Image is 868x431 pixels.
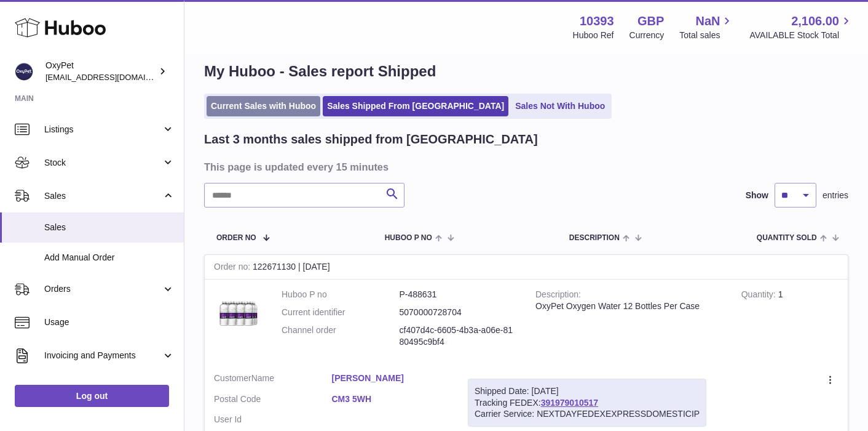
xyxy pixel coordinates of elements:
img: 103931662034097.jpg [214,289,263,338]
span: Quantity Sold [757,234,817,242]
strong: 10393 [580,13,614,30]
div: 122671130 | [DATE] [205,255,848,280]
a: Sales Shipped From [GEOGRAPHIC_DATA] [323,96,508,116]
dt: Current identifier [282,307,400,318]
dt: Postal Code [214,393,332,408]
dt: Name [214,373,332,387]
a: NaN Total sales [679,13,734,41]
div: OxyPet [45,60,156,83]
span: Invoicing and Payments [44,350,162,361]
span: Listings [44,124,162,135]
h2: Last 3 months sales shipped from [GEOGRAPHIC_DATA] [204,131,538,148]
span: NaN [695,13,720,30]
dd: cf407d4c-6605-4b3a-a06e-8180495c9bf4 [400,324,518,348]
span: Usage [44,316,175,328]
td: 1 [732,280,848,363]
strong: Description [535,289,581,302]
dt: Huboo P no [282,289,400,300]
span: Total sales [679,30,734,41]
a: 391979010517 [541,398,598,408]
strong: Order no [214,262,253,275]
span: AVAILABLE Stock Total [749,30,853,41]
a: Sales Not With Huboo [511,96,609,116]
dd: 5070000728704 [400,307,518,318]
span: Description [569,234,620,242]
strong: Quantity [741,289,778,302]
div: Huboo Ref [573,30,614,41]
img: info@oxypet.co.uk [15,62,33,81]
span: [EMAIL_ADDRESS][DOMAIN_NAME] [45,72,181,82]
span: Huboo P no [385,234,432,242]
div: Tracking FEDEX: [468,379,706,427]
span: Orders [44,283,162,295]
a: CM3 5WH [332,393,450,405]
dd: P-488631 [400,289,518,300]
span: Order No [216,234,256,242]
h3: This page is updated every 15 minutes [204,160,845,174]
div: OxyPet Oxygen Water 12 Bottles Per Case [535,300,723,312]
div: Currency [629,30,665,41]
dt: User Id [214,414,332,425]
span: Sales [44,222,175,233]
div: Shipped Date: [DATE] [475,385,700,397]
label: Show [746,190,768,201]
span: 2,106.00 [791,13,839,30]
div: Carrier Service: NEXTDAYFEDEXEXPRESSDOMESTICIP [475,408,700,420]
a: 2,106.00 AVAILABLE Stock Total [749,13,853,41]
a: Current Sales with Huboo [207,96,320,116]
span: Add Manual Order [44,252,175,264]
h1: My Huboo - Sales report Shipped [204,62,848,81]
span: Sales [44,190,162,202]
span: Stock [44,157,162,169]
a: [PERSON_NAME] [332,373,450,384]
a: Log out [15,385,169,407]
span: Customer [214,373,251,383]
strong: GBP [637,13,664,30]
span: entries [823,190,848,201]
dt: Channel order [282,324,400,348]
